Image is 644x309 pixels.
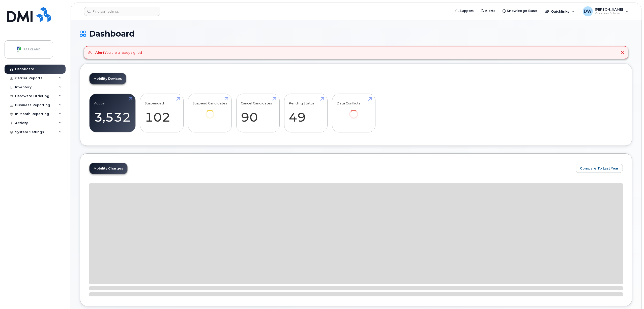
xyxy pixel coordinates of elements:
[90,73,126,84] a: Mobility Devices
[94,96,131,130] a: Active 3,532
[193,96,227,125] a: Suspend Candidates
[95,50,146,55] div: You are already signed in.
[576,164,623,173] button: Compare To Last Year
[90,163,127,174] a: Mobility Charges
[289,96,323,130] a: Pending Status 49
[580,166,619,171] span: Compare To Last Year
[95,50,104,54] strong: Alert
[80,29,632,38] h1: Dashboard
[241,96,275,130] a: Cancel Candidates 90
[337,96,371,125] a: Data Conflicts
[145,96,179,130] a: Suspended 102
